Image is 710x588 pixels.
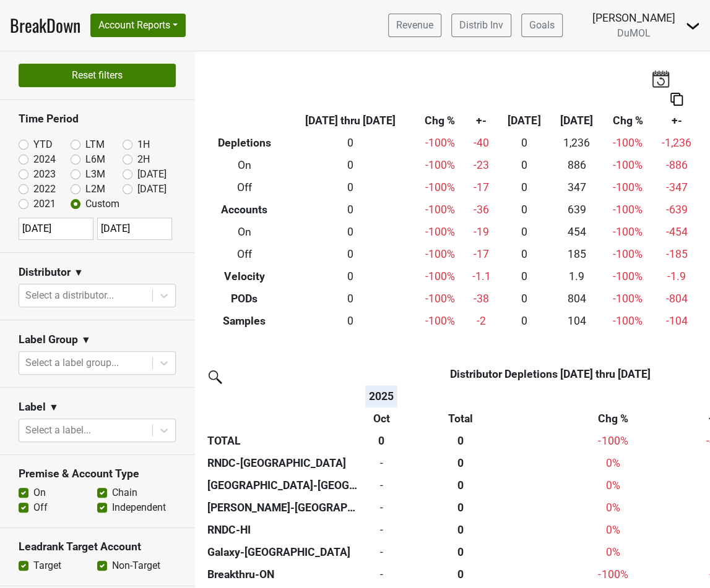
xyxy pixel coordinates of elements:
[397,563,523,586] th: 0
[603,110,652,132] th: Chg %
[598,435,628,447] span: -100%
[137,152,150,167] label: 2H
[451,14,511,37] a: Distrib Inv
[49,400,59,415] span: ▼
[368,477,395,493] div: -
[397,452,523,474] th: 0
[550,310,603,332] td: 104
[19,218,93,240] input: YYYY-MM-DD
[397,407,523,430] th: Total
[465,132,498,155] td: -40
[285,243,415,265] td: 0
[523,385,703,407] th: &nbsp;: activate to sort column ascending
[523,519,703,541] td: 0 %
[465,199,498,221] td: -36
[603,288,652,310] td: -100 %
[112,558,160,573] label: Non-Target
[400,522,521,538] div: 0
[550,110,603,132] th: [DATE]
[85,137,105,152] label: LTM
[652,177,701,199] td: -347
[415,288,465,310] td: -100 %
[652,155,701,177] td: -886
[204,430,365,452] th: TOTAL
[33,137,53,152] label: YTD
[465,155,498,177] td: -23
[651,70,670,87] img: last_updated_date
[10,12,80,38] a: BreakDown
[523,541,703,563] td: 0 %
[498,132,550,155] td: 0
[550,221,603,244] td: 454
[85,197,119,211] label: Custom
[365,407,397,430] th: Oct
[603,310,652,332] td: -100 %
[285,155,415,177] td: 0
[400,477,521,493] div: 0
[550,265,603,288] td: 1.9
[137,137,150,152] label: 1H
[19,333,78,346] h3: Label Group
[415,155,465,177] td: -100 %
[397,430,523,452] th: 0
[415,265,465,288] td: -100 %
[498,155,550,177] td: 0
[652,132,701,155] td: -1,236
[670,93,683,106] img: Copy to clipboard
[365,541,397,563] td: 0
[204,221,285,244] th: On
[365,563,397,586] td: 0
[550,243,603,265] td: 185
[603,243,652,265] td: -100 %
[652,288,701,310] td: -804
[204,243,285,265] th: Off
[397,496,523,519] th: 0
[33,182,56,197] label: 2022
[365,474,397,496] td: 0
[617,27,651,39] span: DuMOL
[397,541,523,563] th: 0
[368,522,395,538] div: -
[137,182,167,197] label: [DATE]
[365,430,397,452] th: 0
[285,288,415,310] td: 0
[204,132,285,155] th: Depletions
[74,265,84,280] span: ▼
[397,363,703,385] th: Distributor Depletions [DATE] thru [DATE]
[285,177,415,199] td: 0
[652,243,701,265] td: -185
[368,544,395,560] div: -
[415,221,465,244] td: -100 %
[85,152,105,167] label: L6M
[498,310,550,332] td: 0
[400,566,521,582] div: 0
[19,64,176,87] button: Reset filters
[204,474,365,496] th: [GEOGRAPHIC_DATA]-[GEOGRAPHIC_DATA]
[498,243,550,265] td: 0
[685,19,700,33] img: Dropdown Menu
[19,113,176,126] h3: Time Period
[33,167,56,182] label: 2023
[521,14,563,37] a: Goals
[550,199,603,221] td: 639
[365,496,397,519] td: 0
[603,265,652,288] td: -100 %
[204,155,285,177] th: On
[498,177,550,199] td: 0
[81,333,91,347] span: ▼
[498,221,550,244] td: 0
[285,110,415,132] th: [DATE] thru [DATE]
[523,407,703,430] th: Chg %
[550,155,603,177] td: 886
[523,474,703,496] td: 0 %
[97,218,172,240] input: YYYY-MM-DD
[204,366,224,386] img: filter
[19,540,176,553] h3: Leadrank Target Account
[465,221,498,244] td: -19
[85,182,105,197] label: L2M
[603,221,652,244] td: -100 %
[592,10,675,26] div: [PERSON_NAME]
[550,288,603,310] td: 804
[285,199,415,221] td: 0
[652,110,701,132] th: +-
